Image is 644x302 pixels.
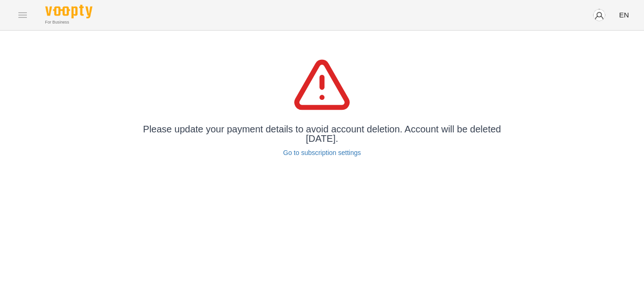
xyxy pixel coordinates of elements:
span: EN [619,10,629,20]
button: EN [615,6,633,24]
span: For Business [45,19,92,25]
img: Voopty Logo [45,5,92,18]
img: avatar_s.png [593,8,606,22]
p: Please update your payment details to avoid account deletion. Account will be deleted [DATE]. [133,124,511,143]
a: Go to subscription settings [283,148,361,157]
